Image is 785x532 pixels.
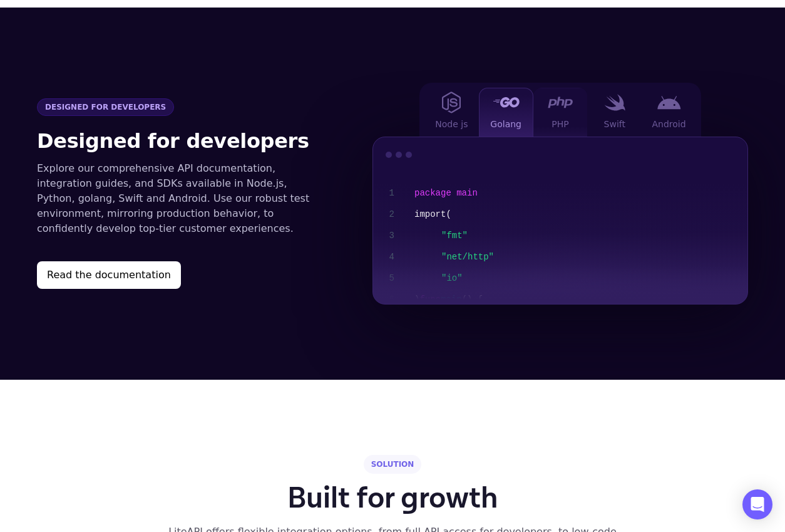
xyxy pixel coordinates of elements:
[604,94,625,111] img: Swift
[37,161,322,236] p: Explore our comprehensive API documentation, integration guides, and SDKs available in Node.js, P...
[441,225,764,289] span: "fmt" "net/http" "io"
[442,91,461,113] img: Node js
[548,96,573,108] img: PHP
[37,126,322,156] h2: Designed for developers
[435,118,468,130] span: Node js
[37,261,181,289] button: Read the documentation
[364,455,422,474] div: SOLUTION
[419,295,441,305] span: func
[37,98,174,116] span: Designed for developers
[37,261,322,289] a: Read the documentation
[414,209,446,219] span: import
[652,118,686,130] span: Android
[604,118,625,130] span: Swift
[552,118,568,130] span: PHP
[462,295,483,305] span: () {
[742,489,772,519] div: Open Intercom Messenger
[414,188,478,198] span: package main
[493,97,520,107] img: Golang
[657,96,681,110] img: Android
[490,118,521,130] span: Golang
[373,172,404,469] div: 1 2 3 4 5 6 7 8 9 10 11 12 13
[414,295,419,305] span: )
[287,484,498,514] h1: Built for growth
[446,209,451,219] span: (
[441,295,462,305] span: main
